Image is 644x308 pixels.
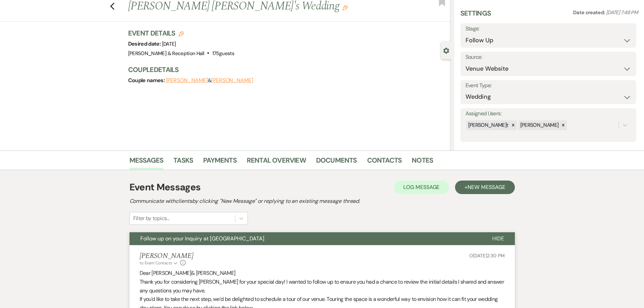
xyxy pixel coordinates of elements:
span: Follow up on your Inquiry at [GEOGRAPHIC_DATA] [140,235,264,242]
span: to: Event Contacts [140,260,172,266]
span: Hide [492,235,504,242]
span: Thank you for considering [PERSON_NAME] for your special day! I wanted to follow up to ensure you... [140,278,504,294]
span: 175 guests [212,50,234,57]
label: Source: [466,52,631,62]
span: Dear [PERSON_NAME]& [PERSON_NAME] [140,269,236,277]
a: Rental Overview [247,155,306,170]
a: Contacts [367,155,402,170]
label: Stage: [466,24,631,34]
div: [PERSON_NAME] [518,120,560,130]
h2: Communicate with clients by clicking "New Message" or replying to an existing message thread. [129,197,515,205]
button: Edit [342,4,348,10]
h3: Event Details [128,28,234,38]
h3: Couple Details [128,65,444,74]
button: [PERSON_NAME] [211,78,253,83]
button: to: Event Contacts [140,260,178,266]
span: & [166,77,253,84]
span: [DATE] 7:46 PM [606,9,638,16]
a: Tasks [173,155,193,170]
span: [PERSON_NAME] & Reception Hall [128,50,205,57]
span: Desired date: [128,40,162,47]
button: Hide [481,232,515,245]
a: Documents [316,155,357,170]
h3: Settings [460,8,491,23]
div: Filter by topics... [133,214,169,222]
button: [PERSON_NAME] [166,78,208,83]
span: [DATE] [162,41,176,47]
span: Couple names: [128,77,166,84]
button: +New Message [455,181,515,194]
span: Log Message [403,184,439,191]
a: Payments [203,155,237,170]
span: O[DATE]2:30 PM [469,253,504,259]
label: Event Type: [466,81,631,91]
a: Notes [412,155,433,170]
a: Messages [129,155,164,170]
label: Assigned Users: [466,109,631,119]
h5: [PERSON_NAME] [140,252,193,260]
h1: Event Messages [129,180,201,194]
button: Close lead details [443,47,449,53]
button: Follow up on your Inquiry at [GEOGRAPHIC_DATA] [129,232,481,245]
button: Log Message [394,181,449,194]
span: Date created: [573,9,606,16]
div: [PERSON_NAME]t [466,120,509,130]
span: New Message [468,184,505,191]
